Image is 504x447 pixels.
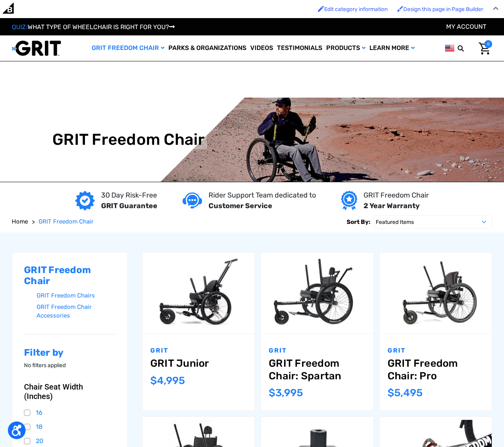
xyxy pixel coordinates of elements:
p: GRIT [150,346,247,355]
p: GRIT Freedom Chair [364,190,429,201]
a: GRIT Junior,$4,995.00 [142,253,255,334]
a: Home [12,217,28,226]
span: QUIZ: [12,23,28,31]
a: Products [324,35,367,61]
span: Design this page in Page Builder [403,6,483,13]
img: Close Admin Bar [493,7,498,10]
p: GRIT [388,346,484,355]
span: 0 [484,40,492,48]
span: $3,995 [269,387,303,399]
a: 18 [24,421,116,433]
span: $5,495 [388,387,423,399]
a: GRIT Freedom Chair [90,35,166,61]
a: Parks & Organizations [166,35,248,61]
a: GRIT Freedom Chairs [37,290,116,301]
p: No filters applied [24,361,116,369]
img: Year warranty [341,191,357,211]
h2: Filter by [24,347,116,358]
a: Testimonials [275,35,324,61]
label: Sort By: [347,215,370,229]
a: GRIT Junior,$4,995.00 [150,357,247,369]
img: GRIT Freedom Chair Pro: the Pro model shown including contoured Invacare Matrx seatback, Spinergy... [380,256,492,331]
h1: GRIT Freedom Chair [52,130,205,149]
a: GRIT Freedom Chair [39,217,94,226]
img: GRIT All-Terrain Wheelchair and Mobility Equipment [12,40,61,56]
span: Edit category information [324,6,388,13]
a: Enabled brush for category edit Edit category information [314,2,391,17]
a: GRIT Freedom Chair: Spartan,$3,995.00 [261,253,373,334]
span: $4,995 [150,375,185,387]
span: GRIT Freedom Chair [39,218,94,225]
img: Cart [479,42,490,55]
img: GRIT Junior: GRIT Freedom Chair all terrain wheelchair engineered specifically for kids [142,256,255,331]
p: GRIT [269,346,365,355]
a: GRIT Freedom Chair: Pro,$5,495.00 [380,253,492,334]
a: GRIT Freedom Chair: Pro,$5,495.00 [388,357,484,382]
a: 16 [24,407,116,419]
a: Videos [248,35,275,61]
strong: Customer Service [209,201,272,210]
img: Enabled brush for page builder edit. [397,6,403,12]
a: 20 [24,435,116,447]
strong: GRIT Guarantee [101,201,157,210]
span: Chair Seat Width (Inches) [24,382,109,401]
input: Search [461,40,473,57]
img: Customer service [183,192,202,209]
button: Chair Seat Width (Inches) [24,382,116,401]
h2: GRIT Freedom Chair [24,264,116,287]
img: GRIT Guarantee [75,191,95,211]
img: Enabled brush for category edit [318,6,324,12]
p: Rider Support Team dedicated to [209,190,316,201]
p: 30 Day Risk-Free [101,190,157,201]
a: Account [446,23,486,30]
img: GRIT Freedom Chair: Spartan [261,256,373,331]
a: GRIT Freedom Chair: Spartan,$3,995.00 [269,357,365,382]
strong: 2 Year Warranty [364,201,420,210]
a: GRIT Freedom Chair Accessories [37,301,116,321]
span: Home [12,218,28,225]
img: us.png [445,43,454,53]
a: QUIZ:WHAT TYPE OF WHEELCHAIR IS RIGHT FOR YOU? [12,23,175,31]
a: Cart with 0 items [473,40,492,57]
a: Enabled brush for page builder edit. Design this page in Page Builder [393,2,487,17]
a: Learn More [367,35,417,61]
